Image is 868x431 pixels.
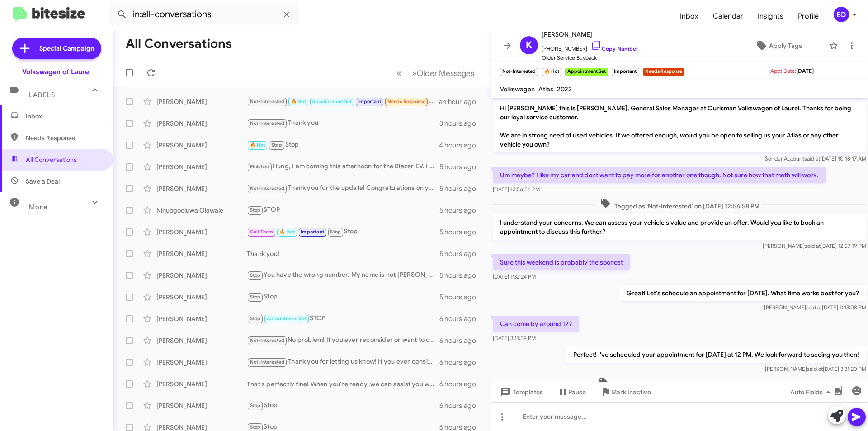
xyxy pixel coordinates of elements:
span: said at [805,242,821,249]
div: [PERSON_NAME] [156,184,247,193]
nav: Page navigation example [392,64,480,82]
a: Copy Number [591,45,638,52]
span: Insights [750,3,791,29]
div: [PERSON_NAME] [156,293,247,302]
button: Apply Tags [732,38,825,54]
span: Not-Interested [250,359,285,365]
div: [PERSON_NAME] [156,314,247,323]
button: Auto Fields [783,384,841,400]
span: Volkswagen [500,85,535,93]
div: 6 hours ago [439,379,483,388]
span: Finished [250,164,270,170]
span: « [396,67,401,79]
span: Not-Interested [250,337,285,343]
span: Needs Response [387,99,426,104]
div: 5 hours ago [439,249,483,258]
div: 6 hours ago [439,401,483,410]
span: said at [804,155,820,162]
div: 5 hours ago [439,162,483,171]
span: Apply Tags [769,38,802,54]
span: Tagged as 'Not-Interested' on [DATE] 12:56:58 PM [596,198,763,211]
div: 5 hours ago [439,293,483,302]
div: [PERSON_NAME] [156,227,247,237]
p: Sure this weekend is probably the soonest [493,254,630,270]
span: Stop [250,207,261,213]
span: Sender Account [DATE] 10:18:17 AM [765,155,866,162]
div: [PERSON_NAME] [156,97,247,106]
div: Thank you for letting us know! If you ever consider selling your vehicle or have future needs, fe... [247,357,439,367]
div: Volkswagen of Laurel [22,67,91,76]
span: Needs Response [26,133,103,142]
div: [PERSON_NAME] [156,162,247,171]
small: Appointment Set [565,68,608,76]
div: [PERSON_NAME] [156,141,247,150]
a: Inbox [673,3,706,29]
span: Important [301,229,324,235]
button: Templates [491,384,550,400]
span: [PHONE_NUMBER] [542,40,638,53]
span: Templates [498,384,543,400]
span: Auto Fields [790,384,834,400]
h1: All Conversations [126,37,232,51]
span: [PERSON_NAME] [DATE] 12:57:19 PM [763,242,866,249]
button: Previous [391,64,407,82]
div: BD [834,7,849,22]
p: I understand your concerns. We can assess your vehicle's value and provide an offer. Would you li... [493,214,866,240]
div: [PERSON_NAME] [156,249,247,258]
span: 🔥 Hot [291,99,306,104]
span: said at [807,365,823,372]
span: Mark Inactive [611,384,651,400]
div: You have the wrong number. My name is not [PERSON_NAME] [247,270,439,280]
span: [DATE] 1:32:24 PM [493,273,536,280]
span: [PERSON_NAME] [DATE] 3:31:20 PM [765,365,866,372]
span: Call Them [250,229,274,235]
div: [PERSON_NAME] [156,336,247,345]
div: [PERSON_NAME] [156,401,247,410]
span: [PERSON_NAME] [DATE] 1:43:08 PM [764,304,866,311]
div: [PERSON_NAME] [156,119,247,128]
small: 🔥 Hot [542,68,561,76]
div: [PERSON_NAME] [156,379,247,388]
span: [DATE] [796,67,814,74]
small: Not-Interested [500,68,538,76]
span: More [29,203,47,211]
span: Special Campaign [39,44,94,53]
span: Tagged as 'Appointment Set' on [DATE] 2:56:26 PM [595,377,764,390]
small: Important [612,68,639,76]
span: Stop [250,316,261,322]
span: [DATE] 3:11:59 PM [493,335,536,341]
div: 6 hours ago [439,336,483,345]
button: Mark Inactive [593,384,658,400]
div: STOP [247,205,439,215]
span: » [412,67,417,79]
div: Ninuogooluwa Olawale [156,206,247,215]
p: Um maybe? I like my car and dont want to pay more for another one though. Not sure how that math ... [493,167,826,183]
div: 6 hours ago [439,358,483,367]
span: [PERSON_NAME] [542,29,638,40]
div: Hung, I am coming this afternoon for the Blazer EV. I hope have $500 for my new ride! [PERSON_NAME] [247,161,439,172]
span: Appointment Set [312,99,352,104]
small: Needs Response [643,68,684,76]
span: All Conversations [26,155,77,164]
div: 5 hours ago [439,184,483,193]
span: Atlas [538,85,553,93]
div: Thank you for the update! Congratulations on your new vehicle! If you ever decide to sell or need... [247,183,439,194]
span: Appointment Set [267,316,307,322]
span: 2022 [557,85,572,93]
div: Stop [247,227,439,237]
span: Pause [568,384,586,400]
span: Labels [29,91,55,99]
a: Special Campaign [12,38,101,59]
div: an hour ago [439,97,483,106]
span: Profile [791,3,826,29]
button: Pause [550,384,593,400]
div: 6 hours ago [439,314,483,323]
span: Stop [250,403,261,408]
button: BD [826,7,858,22]
div: Stop [247,292,439,302]
span: Stop [250,294,261,300]
div: 5 hours ago [439,271,483,280]
div: That's perfectly fine! When you're ready, we can assist you with selling your vehicle. Just let u... [247,379,439,388]
button: Next [406,64,480,82]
